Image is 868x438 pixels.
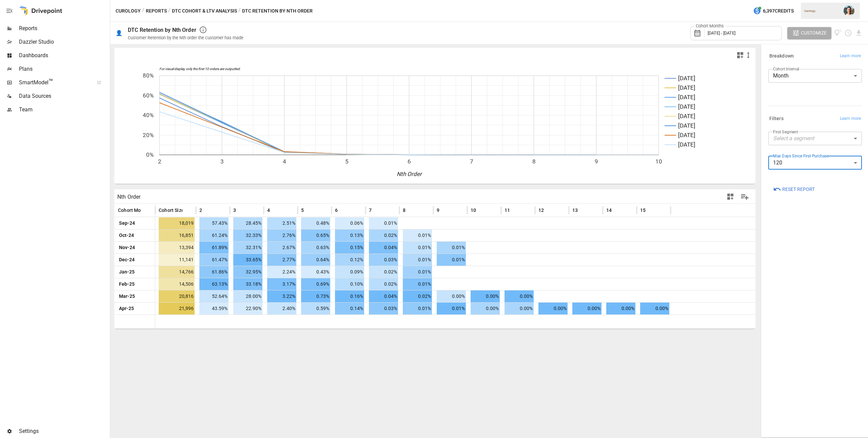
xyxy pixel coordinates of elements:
button: Sort [477,205,486,215]
span: Cohort Month [118,207,148,214]
button: Download report [855,29,863,37]
span: 16,851 [159,229,195,241]
span: Sep-24 [118,217,136,229]
span: Apr-25 [118,303,135,314]
button: Sort [237,205,246,215]
text: 3 [220,158,224,165]
span: 61.24% [199,229,229,241]
span: 0.64% [301,254,330,266]
span: 0.01% [437,303,466,314]
span: 0.04% [369,242,398,254]
span: 0.43% [301,266,330,278]
svg: A chart. [115,62,755,184]
span: [DATE] - [DATE] [708,30,735,36]
em: Select a segment [773,135,814,141]
span: 0.10% [335,278,364,290]
text: [DATE] [678,113,695,119]
button: Customize [787,27,831,39]
button: Sort [271,205,280,215]
span: 0.00% [505,303,534,314]
span: Oct-24 [118,229,135,241]
span: 0.01% [437,242,466,254]
div: Nth Order [117,194,140,200]
span: Feb-25 [118,278,136,290]
text: [DATE] [678,94,695,101]
span: 20,816 [159,290,195,302]
span: 0.00% [471,303,500,314]
span: 57.43% [199,217,229,229]
span: 2.51% [267,217,296,229]
button: Sort [511,205,520,215]
span: 22.90% [233,303,262,314]
span: 0.00% [471,290,500,302]
span: 0.02% [369,229,398,241]
span: 0.16% [335,290,364,302]
span: 6,397 Credits [763,7,794,15]
span: 7 [369,207,372,214]
span: 0.59% [301,303,330,314]
span: 6 [335,207,338,214]
div: / [142,7,144,15]
label: Cohort Interval [773,66,799,72]
span: 2.77% [267,254,296,266]
span: Reports [19,24,108,32]
span: 0.13% [335,229,364,241]
text: 60% [143,92,154,99]
text: [DATE] [678,84,695,91]
span: 4 [267,207,270,214]
span: 2 [199,207,202,214]
button: Reset Report [768,183,820,195]
span: Customize [801,29,827,37]
span: 0.02% [403,290,432,302]
span: 32.33% [233,229,262,241]
span: 0.01% [403,229,432,241]
span: 0.01% [403,254,432,266]
span: 11,141 [159,254,195,266]
button: Sort [578,205,588,215]
span: 2.67% [267,242,296,254]
text: 4 [283,158,286,165]
div: / [168,7,171,15]
button: Sort [646,205,656,215]
div: Curology [804,9,840,13]
span: 0.73% [301,290,330,302]
div: 👤 [116,30,122,36]
span: 33.65% [233,254,262,266]
text: 2 [158,158,161,165]
span: Jan-25 [118,266,136,278]
span: Plans [19,65,108,73]
span: 61.86% [199,266,229,278]
button: Reports [146,7,167,15]
text: [DATE] [678,75,695,82]
span: Dec-24 [118,254,136,266]
button: Sort [440,205,450,215]
h6: Breakdown [769,52,794,60]
span: 0.06% [335,217,364,229]
span: 3.22% [267,290,296,302]
text: [DATE] [678,132,695,138]
span: 12 [538,207,544,214]
button: Sort [142,205,152,215]
div: DTC Retention by Nth Order [128,27,196,33]
span: 3 [233,207,236,214]
text: Nth Order [397,171,422,177]
span: SmartModel [19,79,90,87]
button: Sort [203,205,212,215]
text: 0% [146,151,154,158]
span: 0.00% [505,290,534,302]
span: Reset Report [782,185,815,194]
span: 0.00% [437,290,466,302]
span: 0.00% [640,303,669,314]
span: 0.65% [301,229,330,241]
span: 13 [572,207,578,214]
span: 9 [437,207,439,214]
span: 0.48% [301,217,330,229]
span: 0.00% [572,303,601,314]
span: 8 [403,207,406,214]
button: Manage Columns [737,189,752,204]
span: 0.69% [301,278,330,290]
text: [DATE] [678,141,695,148]
span: 2.40% [267,303,296,314]
button: Schedule report [844,29,852,37]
